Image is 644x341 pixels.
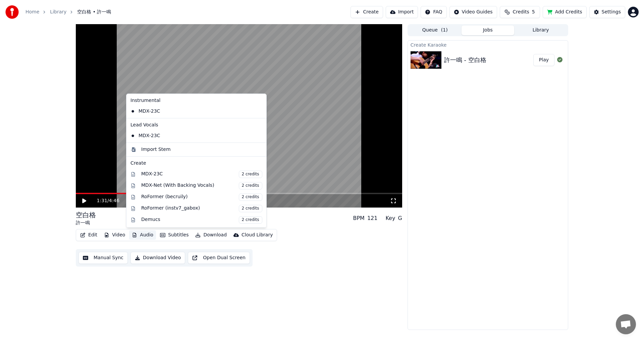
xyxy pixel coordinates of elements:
div: Import Stem [141,146,171,153]
span: 1:31 [97,197,107,204]
div: MDX-23C [141,171,262,178]
button: Manual Sync [78,252,128,264]
button: Queue [409,25,462,35]
div: / [97,197,113,204]
div: BPM [353,214,364,222]
div: 許一鳴 - 空白格 [444,55,486,65]
span: 2 credits [239,216,262,224]
div: 許一鳴 [76,220,96,226]
div: MDX-23C [128,106,255,117]
div: Create [130,160,262,167]
span: 2 credits [239,182,262,189]
div: MDX-23C [128,130,255,141]
button: Open Dual Screen [188,252,250,264]
button: Add Credits [543,6,587,18]
button: Subtitles [157,230,191,240]
span: 2 credits [239,205,262,212]
div: 121 [367,214,378,222]
div: MDX-Net (With Backing Vocals) [141,182,262,189]
button: Library [514,25,567,35]
div: Lead Vocals [128,120,265,130]
div: 空白格 [76,210,96,220]
button: FAQ [421,6,446,18]
a: Library [50,9,66,15]
span: Credits [513,9,529,15]
a: Home [25,9,39,15]
span: 5 [532,9,535,15]
button: Video [101,230,128,240]
div: RoFormer (becruily) [141,193,262,201]
button: Download Video [130,252,185,264]
button: Import [386,6,418,18]
div: Create Karaoke [408,41,568,49]
button: Jobs [462,25,515,35]
div: Cloud Library [241,232,273,238]
div: Key [385,214,395,222]
button: Video Guides [449,6,497,18]
div: Instrumental [128,95,265,106]
a: Open chat [616,314,636,334]
button: Download [193,230,229,240]
div: RoFormer (instv7_gabox) [141,205,262,212]
nav: breadcrumb [25,9,111,15]
span: 4:46 [109,197,119,204]
button: Credits5 [500,6,540,18]
div: Settings [602,9,621,15]
button: Edit [77,230,100,240]
div: G [398,214,402,222]
div: Demucs [141,216,262,224]
img: youka [5,5,19,19]
span: 2 credits [239,193,262,201]
button: Audio [129,230,156,240]
button: Settings [589,6,625,18]
span: 空白格 • 許一鳴 [77,9,111,15]
span: ( 1 ) [441,27,448,34]
button: Play [533,54,554,66]
span: 2 credits [239,171,262,178]
button: Create [351,6,383,18]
